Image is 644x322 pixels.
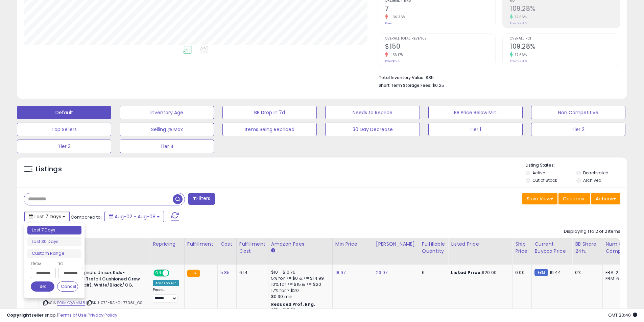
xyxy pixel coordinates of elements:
button: Needs to Reprice [325,106,420,119]
label: Out of Stock [532,177,557,183]
a: 18.97 [335,269,346,276]
h2: 109.28% [510,5,620,14]
div: Preset: [153,288,179,303]
label: Active [532,170,545,176]
label: From [31,261,54,267]
div: Ship Price [515,241,529,255]
button: BB Drop in 7d [222,106,317,119]
button: Tier 3 [17,140,111,153]
button: Non Competitive [531,106,625,119]
div: FBA: 2 [605,270,628,276]
span: Columns [563,195,584,202]
button: Tier 2 [531,123,625,136]
h2: 109.28% [510,43,620,52]
b: Short Term Storage Fees: [379,82,431,88]
div: FBM: 6 [605,276,628,282]
div: [PERSON_NAME] [376,241,416,248]
div: Fulfillment Cost [239,241,265,255]
small: FBM [534,269,548,276]
li: Last 7 Days [27,226,81,235]
div: Cost [220,241,234,248]
small: -36.36% [388,15,406,20]
div: 6.14 [239,270,263,276]
span: | SKU: 07F-RA1-CH7708L_OS [86,300,142,305]
div: $10 - $10.76 [271,270,327,275]
div: Num of Comp. [605,241,630,255]
div: 5% for >= $0 & <= $14.99 [271,275,327,281]
span: $0.25 [432,82,444,89]
b: Total Inventory Value: [379,75,425,80]
div: 10% for >= $15 & <= $20 [271,281,327,288]
a: 23.97 [376,269,388,276]
label: To [58,261,78,267]
h5: Listings [36,165,62,174]
small: Prev: 11 [385,21,395,25]
div: 6 [422,270,443,276]
div: Repricing [153,241,182,248]
label: Archived [583,177,601,183]
button: Items Being Repriced [222,123,317,136]
div: 0% [575,270,597,276]
span: 19.44 [550,269,561,276]
button: Tier 4 [120,140,214,153]
div: Title [42,241,147,248]
a: Terms of Use [58,312,87,318]
small: Prev: 92.88% [510,59,527,63]
b: Listed Price: [451,269,482,276]
span: ON [154,270,163,276]
button: Cancel [57,281,78,292]
button: Last 7 Days [24,211,70,222]
div: $20.00 [451,270,507,276]
div: Amazon AI * [153,280,179,286]
button: Columns [558,193,590,204]
div: $0.30 min [271,294,327,300]
div: Amazon Fees [271,241,330,248]
button: Save View [522,193,557,204]
div: 0.00 [515,270,526,276]
div: Fulfillable Quantity [422,241,445,255]
a: Privacy Policy [88,312,117,318]
button: Set [31,281,54,292]
small: Amazon Fees. [271,248,275,254]
small: Prev: 92.88% [510,21,527,25]
strong: Copyright [7,312,31,318]
div: Displaying 1 to 2 of 2 items [564,228,620,235]
li: Custom Range [27,249,81,258]
span: 2025-08-17 23:40 GMT [608,312,637,318]
button: Aug-02 - Aug-08 [104,211,164,222]
div: seller snap | | [7,312,117,319]
h2: $150 [385,43,495,52]
span: Compared to: [71,214,102,220]
span: OFF [168,270,179,276]
button: BB Price Below Min [428,106,523,119]
button: Default [17,106,111,119]
small: 17.66% [513,52,527,57]
button: Inventory Age [120,106,214,119]
div: 17% for > $20 [271,288,327,294]
a: 5.85 [220,269,230,276]
div: Min Price [335,241,370,248]
span: Aug-02 - Aug-08 [115,213,156,220]
button: Filters [188,193,215,205]
small: 17.66% [513,15,527,20]
label: Deactivated [583,170,609,176]
button: 30 Day Decrease [325,123,420,136]
small: Prev: $224 [385,59,400,63]
div: BB Share 24h. [575,241,600,255]
p: Listing States: [526,162,627,169]
button: Selling @ Max [120,123,214,136]
span: Overall ROI [510,37,620,41]
b: adidas Originals Unisex Kids-Boy's/Girl's Trefoil Cushioned Crew Socks (6-Pair), White/Black/OG, ... [58,270,141,296]
button: Actions [591,193,620,204]
b: Reduced Prof. Rng. [271,301,315,307]
button: Top Sellers [17,123,111,136]
div: Current Buybox Price [534,241,569,255]
li: Last 30 Days [27,237,81,246]
span: Last 7 Days [34,213,61,220]
span: Overall Total Revenue [385,37,495,41]
h2: 7 [385,5,495,14]
a: B01MYQWMM8 [57,300,85,306]
li: $35 [379,73,615,81]
div: Listed Price [451,241,509,248]
small: FBA [187,270,200,277]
